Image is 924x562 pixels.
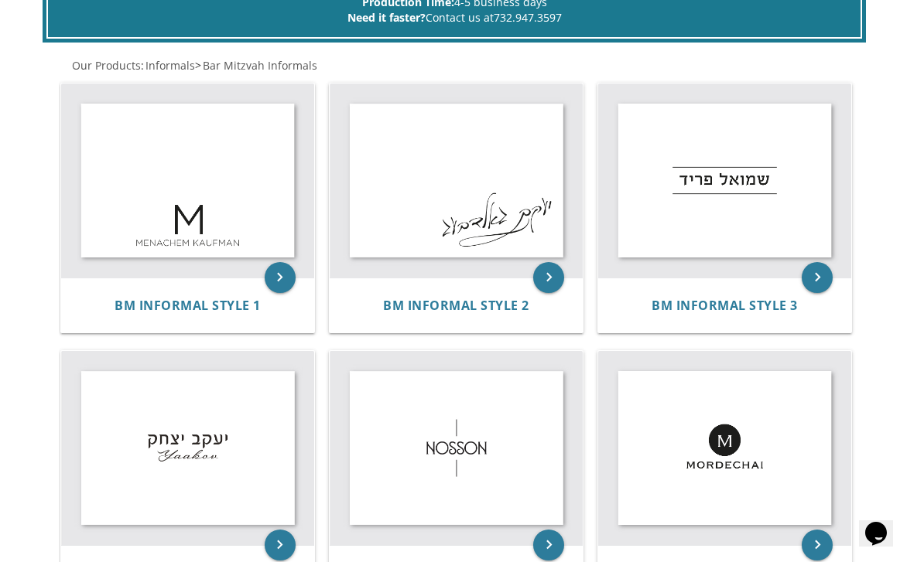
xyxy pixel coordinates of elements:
img: BM Informal Style 5 [330,351,583,544]
a: Informals [144,58,195,73]
img: BM Informal Style 1 [61,83,314,277]
a: BM Informal Style 2 [383,298,529,313]
iframe: chat widget [859,500,909,547]
img: BM Informal Style 3 [598,83,851,277]
span: Informals [145,58,195,73]
a: BM Informal Style 3 [652,298,798,313]
div: : [59,58,865,73]
a: Our Products [70,58,141,73]
span: BM Informal Style 3 [652,297,798,314]
span: BM Informal Style 2 [383,297,529,314]
img: BM Informal Style 2 [330,83,583,277]
a: keyboard_arrow_right [802,262,833,293]
a: keyboard_arrow_right [533,262,564,293]
a: keyboard_arrow_right [265,530,296,560]
span: Bar Mitzvah Informals [203,58,317,73]
span: BM Informal Style 1 [115,297,261,314]
span: Need it faster? [347,10,426,25]
a: keyboard_arrow_right [265,262,296,293]
a: keyboard_arrow_right [533,530,564,560]
a: 732.947.3597 [494,10,562,25]
a: keyboard_arrow_right [802,530,833,560]
img: BM Informal Style 6 [598,351,851,544]
a: BM Informal Style 1 [115,298,261,313]
span: > [195,58,317,73]
a: Bar Mitzvah Informals [201,58,317,73]
img: BM Informal Style 4 [61,351,314,544]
